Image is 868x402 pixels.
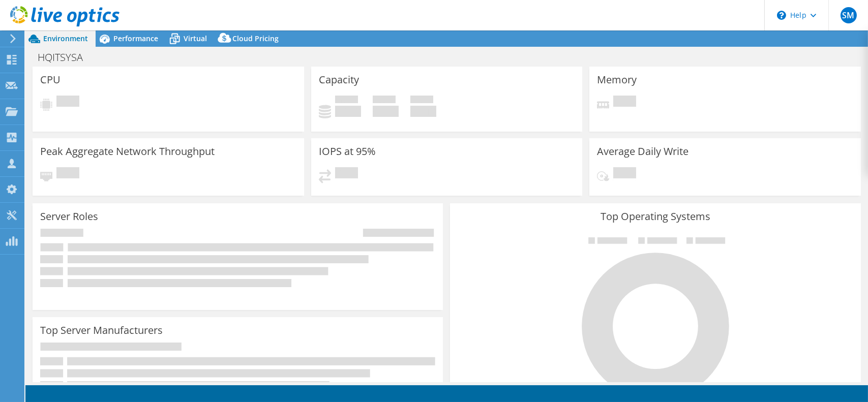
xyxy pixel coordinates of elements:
[777,11,786,20] svg: \n
[597,74,637,85] h3: Memory
[410,106,436,117] h4: 0 GiB
[458,211,853,222] h3: Top Operating Systems
[841,7,857,23] span: SM
[335,167,358,181] span: Pending
[33,52,99,63] h1: HQITSYSA
[335,96,358,106] span: Used
[373,96,396,106] span: Free
[43,34,88,43] span: Environment
[40,146,215,157] h3: Peak Aggregate Network Throughput
[184,34,207,43] span: Virtual
[40,325,163,336] h3: Top Server Manufacturers
[319,146,376,157] h3: IOPS at 95%
[40,74,61,85] h3: CPU
[335,106,361,117] h4: 0 GiB
[113,34,158,43] span: Performance
[56,96,79,109] span: Pending
[613,167,636,181] span: Pending
[319,74,359,85] h3: Capacity
[56,167,79,181] span: Pending
[40,211,98,222] h3: Server Roles
[613,96,636,109] span: Pending
[410,96,433,106] span: Total
[597,146,689,157] h3: Average Daily Write
[373,106,399,117] h4: 0 GiB
[232,34,279,43] span: Cloud Pricing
